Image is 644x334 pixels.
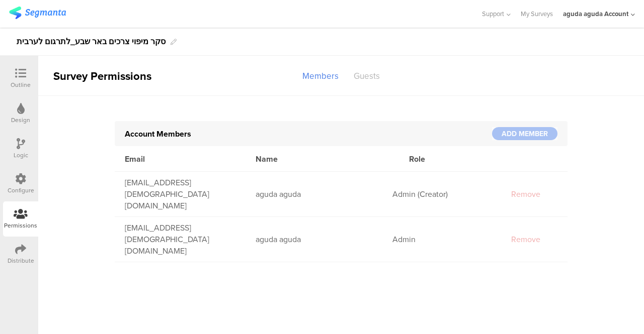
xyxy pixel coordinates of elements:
img: segmanta logo [9,7,66,19]
div: Design [11,116,30,125]
span: Support [482,9,504,19]
div: Members [295,67,346,85]
div: aguda aguda [246,188,382,200]
div: research@lgbt.org.il [115,177,246,211]
div: Admin [382,234,501,245]
div: Role [399,153,517,165]
div: Guests [346,67,387,85]
div: digital@lgbt.org.il [115,222,246,257]
div: Permissions [4,221,37,230]
div: aguda aguda Account [563,9,628,19]
div: Email [115,153,246,165]
div: Name [246,153,399,165]
div: Configure [8,186,34,195]
div: Survey Permissions [38,68,154,84]
div: Distribute [8,256,34,265]
div: Admin (Creator) [382,188,501,200]
div: aguda aguda [246,234,382,245]
div: Account Members [125,128,492,140]
div: Outline [11,80,31,89]
div: סקר מיפוי צרכים באר שבע_לתרגום לערבית [17,34,166,50]
div: Logic [14,151,28,160]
